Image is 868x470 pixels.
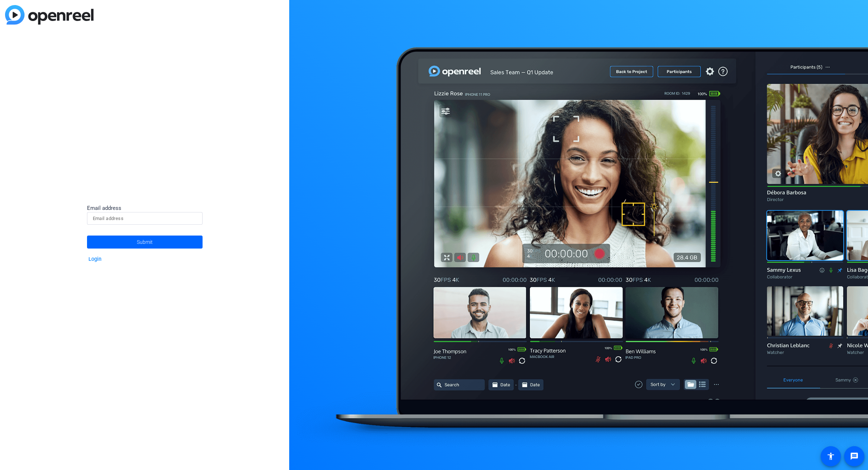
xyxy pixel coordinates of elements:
button: Submit [87,236,203,249]
mat-icon: message [850,452,859,461]
span: Email address [87,205,121,211]
span: Submit [137,233,153,251]
input: Email address [93,214,197,223]
img: blue-gradient.svg [5,5,94,25]
mat-icon: accessibility [826,452,835,461]
a: Login [88,256,101,262]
